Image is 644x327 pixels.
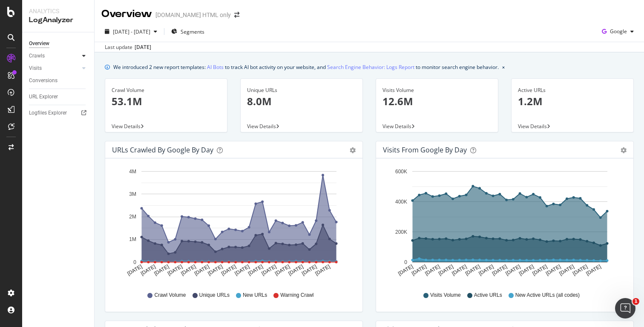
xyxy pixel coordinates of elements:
text: [DATE] [301,264,318,277]
text: [DATE] [397,264,414,277]
div: Visits from Google by day [383,146,467,154]
div: Crawls [29,52,45,60]
div: gear [621,147,627,153]
text: [DATE] [234,264,251,277]
text: [DATE] [220,264,237,277]
div: Active URLs [518,86,627,94]
button: Google [598,25,637,38]
span: Google [610,28,627,35]
div: We introduced 2 new report templates: to track AI bot activity on your website, and to monitor se... [113,63,499,72]
text: [DATE] [140,264,157,277]
text: [DATE] [193,264,210,277]
div: Visits [29,64,42,73]
a: Search Engine Behavior: Logs Report [327,63,414,72]
text: [DATE] [207,264,224,277]
div: gear [350,147,356,153]
div: Last update [105,43,151,51]
div: arrow-right-arrow-left [234,12,239,18]
text: 0 [404,259,407,265]
div: [DOMAIN_NAME] HTML only [155,11,231,19]
div: URLs Crawled by Google by day [112,146,213,154]
text: [DATE] [558,264,575,277]
div: info banner [105,63,634,72]
div: Crawl Volume [112,86,221,94]
span: New URLs [243,292,267,299]
text: [DATE] [477,264,494,277]
text: [DATE] [424,264,441,277]
div: [DATE] [135,43,151,51]
iframe: Intercom live chat [615,298,635,318]
span: Active URLs [474,292,502,299]
span: Warning Crawl [280,292,313,299]
text: [DATE] [532,264,549,277]
text: [DATE] [411,264,428,277]
p: 53.1M [112,94,221,109]
span: Segments [181,28,204,35]
text: 1M [129,237,136,243]
div: Logfiles Explorer [29,109,67,118]
p: 1.2M [518,94,627,109]
div: Analytics [29,7,87,15]
span: Unique URLs [199,292,230,299]
span: View Details [247,123,276,130]
svg: A chart. [112,165,356,284]
div: Overview [29,39,49,48]
text: [DATE] [545,264,562,277]
div: LogAnalyzer [29,15,87,25]
span: 1 [632,298,639,305]
p: 12.6M [382,94,492,109]
a: Conversions [29,76,88,85]
a: Visits [29,64,80,73]
button: Segments [168,25,208,38]
span: New Active URLs (all codes) [515,292,580,299]
a: Logfiles Explorer [29,109,88,118]
text: [DATE] [167,264,184,277]
a: URL Explorer [29,92,88,101]
text: [DATE] [451,264,468,277]
span: View Details [518,123,547,130]
text: [DATE] [464,264,481,277]
text: 4M [129,169,136,175]
text: [DATE] [153,264,170,277]
text: 2M [129,214,136,220]
text: [DATE] [261,264,278,277]
text: [DATE] [585,264,602,277]
text: [DATE] [437,264,454,277]
text: [DATE] [505,264,522,277]
span: [DATE] - [DATE] [113,28,150,35]
span: View Details [382,123,411,130]
div: URL Explorer [29,92,58,101]
a: Crawls [29,52,80,60]
a: Overview [29,39,88,48]
svg: A chart. [383,165,627,284]
text: 400K [395,199,407,205]
a: AI Bots [207,63,224,72]
text: [DATE] [491,264,508,277]
text: [DATE] [247,264,264,277]
text: 600K [395,169,407,175]
text: 3M [129,191,136,197]
div: Conversions [29,76,57,85]
text: [DATE] [126,264,143,277]
text: [DATE] [314,264,331,277]
button: [DATE] - [DATE] [101,25,161,38]
span: View Details [112,123,141,130]
text: [DATE] [572,264,589,277]
text: 200K [395,229,407,235]
text: [DATE] [287,264,305,277]
span: Crawl Volume [154,292,186,299]
text: [DATE] [274,264,291,277]
text: [DATE] [518,264,535,277]
text: [DATE] [180,264,197,277]
button: close banner [500,61,507,73]
div: Overview [101,7,152,21]
text: 0 [133,259,136,265]
div: Visits Volume [382,86,492,94]
p: 8.0M [247,94,356,109]
div: Unique URLs [247,86,356,94]
span: Visits Volume [430,292,461,299]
